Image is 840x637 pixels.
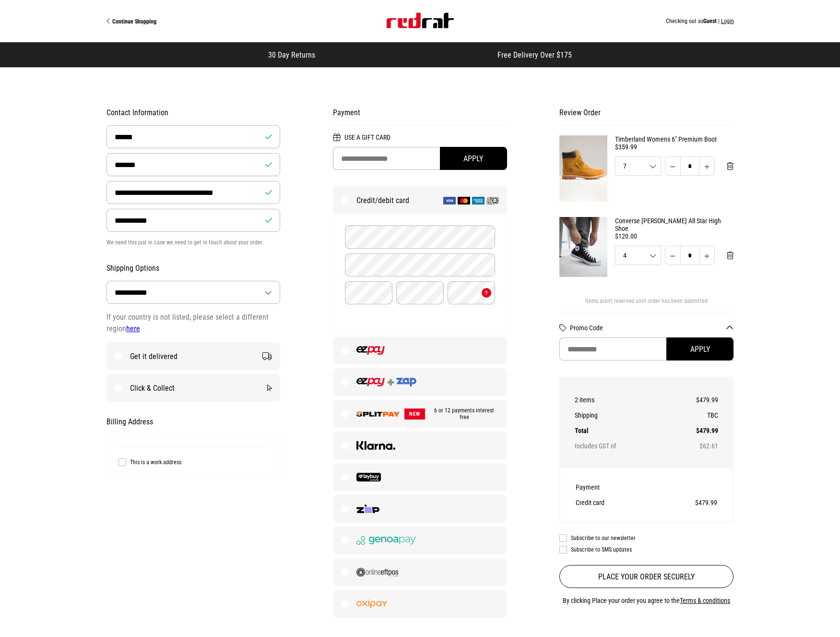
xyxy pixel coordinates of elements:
th: Credit card [576,495,656,510]
span: | [718,18,720,24]
input: Last Name [106,153,281,176]
div: Checking out as [263,18,734,24]
a: Continue Shopping [106,17,263,25]
img: Red Rat [Build] [387,13,454,28]
span: Continue Shopping [112,18,156,25]
img: Q Card [486,197,499,204]
input: Quantity [680,246,699,265]
label: Subscribe to SMS updates [559,546,734,553]
button: Decrease quantity [665,246,681,265]
button: Increase quantity [699,156,715,176]
input: Phone [106,209,281,232]
button: Place your order securely [559,565,734,588]
input: First Name [106,125,281,148]
button: Decrease quantity [665,156,681,176]
img: Klarna [356,441,395,450]
a: here [126,324,140,333]
th: Shipping [575,408,668,423]
a: Terms & conditions [680,597,730,604]
img: EZPAY [356,346,385,355]
img: SPLITPAY [356,411,400,417]
input: Quantity [680,156,699,176]
h2: Payment [333,108,507,126]
label: Get it delivered [107,343,280,370]
input: Name on Card [345,253,495,276]
th: 2 items [575,392,668,408]
td: $479.99 [668,423,718,438]
label: Click & Collect [107,374,280,401]
img: Genoapay [356,536,416,545]
td: TBC [668,408,718,423]
button: Open LiveChat chat widget [8,4,36,33]
div: $120.00 [615,232,734,240]
button: Promo Code [570,324,734,332]
span: 7 [615,163,661,169]
h2: Contact Information [106,108,281,118]
span: NEW [404,409,425,420]
img: Timberland Womens 6" Premium Boot [559,135,607,202]
a: Timberland Womens 6" Premium Boot [615,135,734,143]
input: CVC [448,281,495,304]
div: If your country is not listed, please select a different region [106,312,281,335]
iframe: Customer reviews powered by Trustpilot [334,50,478,60]
input: Year (YY) [396,281,444,304]
th: Total [575,423,668,438]
input: Promo Code [559,337,734,361]
td: $479.99 [668,392,718,408]
button: Increase quantity [699,246,715,265]
img: EZPAYANDZAP [356,378,416,386]
span: 6 or 12 payments interest free [425,407,499,421]
h2: Use a Gift Card [333,133,507,147]
select: Country [107,281,280,303]
button: What's a CVC? [482,288,491,298]
img: Converse Chuck Taylor All Star High Shoe [559,217,607,277]
button: Apply [666,337,734,361]
img: American Express [472,197,485,204]
img: Oxipay [356,600,387,608]
img: Zip [356,505,380,513]
img: Online EFTPOS [356,568,398,577]
div: Items aren't reserved until order has been submitted [559,298,734,312]
img: Mastercard [458,197,470,204]
th: Includes GST of [575,438,668,454]
label: Subscribe to our newsletter [559,534,734,542]
p: We need this just in case we need to get in touch about your order. [106,237,281,248]
label: Credit/debit card [333,187,507,214]
input: Email Address [106,181,281,204]
a: Converse [PERSON_NAME] All Star High Shoe [615,217,734,232]
h2: Shipping Options [106,264,281,273]
button: Apply [440,147,507,170]
span: 30 Day Returns [268,50,315,60]
label: This is a work address [118,458,269,466]
div: $359.99 [615,143,734,151]
p: By clicking Place your order you agree to the [559,595,734,606]
h2: Billing Address [106,417,281,427]
input: Month (MM) [345,281,392,304]
img: Laybuy [356,473,381,481]
button: Login [721,18,734,24]
td: $62.61 [668,438,718,454]
input: Card Number [345,226,495,249]
th: Payment [576,480,656,495]
span: Free Delivery Over $175 [497,50,572,60]
td: $479.99 [656,495,717,510]
button: Remove from cart [719,156,741,176]
button: Remove from cart [719,246,741,265]
span: 4 [615,252,661,259]
img: Visa [443,197,456,204]
h2: Review Order [559,108,734,126]
span: Guest [703,18,717,24]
